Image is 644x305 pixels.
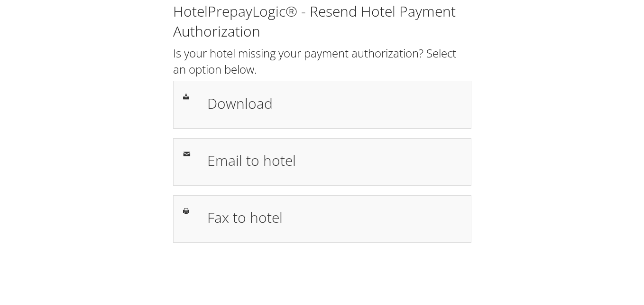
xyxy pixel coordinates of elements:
a: Download [173,81,471,128]
h1: HotelPrepayLogic® - Resend Hotel Payment Authorization [173,1,471,41]
h1: Fax to hotel [207,207,461,228]
h2: Is your hotel missing your payment authorization? Select an option below. [173,45,471,77]
h1: Download [207,93,461,114]
a: Email to hotel [173,138,471,186]
h1: Email to hotel [207,150,461,171]
a: Fax to hotel [173,195,471,243]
